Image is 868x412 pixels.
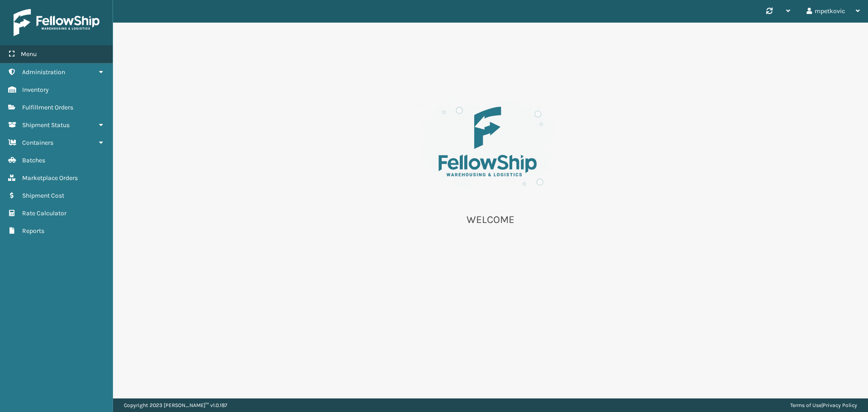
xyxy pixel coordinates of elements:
img: logo [14,9,99,36]
span: Containers [22,139,53,147]
div: | [790,398,857,412]
span: Marketplace Orders [22,174,78,182]
span: Administration [22,68,65,76]
span: Shipment Status [22,121,70,129]
span: Reports [22,227,44,235]
p: WELCOME [400,213,581,227]
a: Privacy Policy [823,402,857,408]
span: Inventory [22,86,49,94]
span: Rate Calculator [22,209,66,217]
a: Terms of Use [790,402,821,408]
p: Copyright 2023 [PERSON_NAME]™ v 1.0.187 [124,398,227,412]
span: Menu [21,50,37,58]
span: Fulfillment Orders [22,104,73,111]
img: es-welcome.8eb42ee4.svg [400,77,581,202]
span: Shipment Cost [22,192,64,199]
span: Batches [22,156,45,164]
